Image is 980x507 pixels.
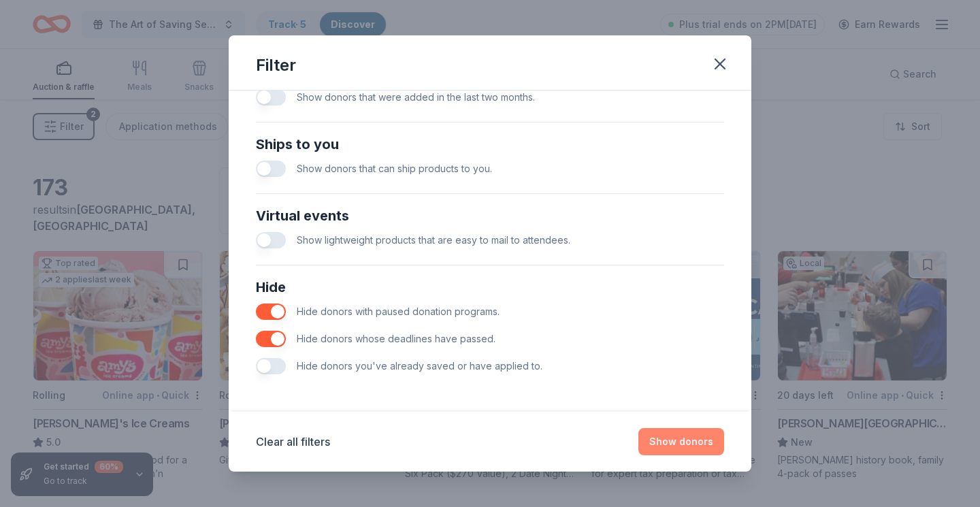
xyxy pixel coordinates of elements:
span: Hide donors whose deadlines have passed. [297,333,495,344]
div: Virtual events [256,205,724,227]
span: Hide donors with paused donation programs. [297,306,500,317]
span: Show donors that can ship products to you. [297,163,492,174]
div: Ships to you [256,133,724,155]
div: Hide [256,276,724,298]
span: Show lightweight products that are easy to mail to attendees. [297,234,570,246]
span: Hide donors you've already saved or have applied to. [297,360,542,372]
div: Filter [256,54,296,76]
button: Show donors [638,428,724,455]
button: Clear all filters [256,434,330,450]
span: Show donors that were added in the last two months. [297,91,535,103]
